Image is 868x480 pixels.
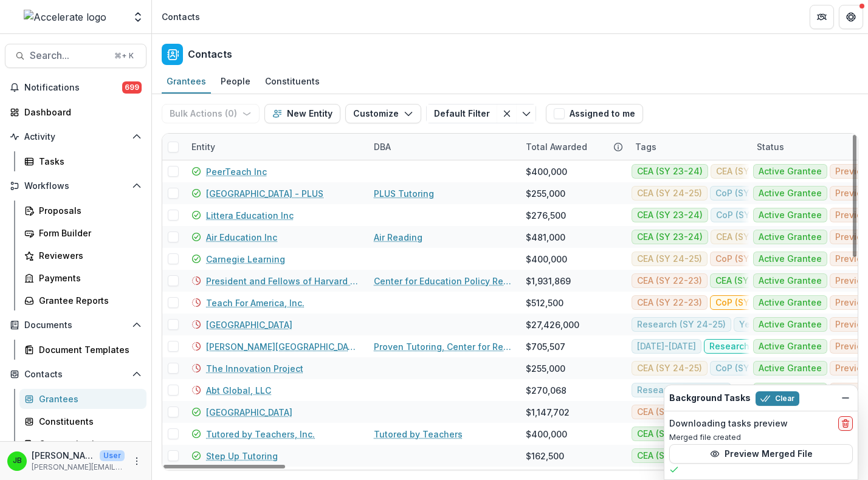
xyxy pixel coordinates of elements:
div: Document Templates [39,343,137,356]
div: Tags [628,134,749,160]
span: CEA (SY 22-23) [637,407,702,417]
div: $512,500 [526,297,563,309]
p: [PERSON_NAME][EMAIL_ADDRESS][PERSON_NAME][DOMAIN_NAME] [32,462,125,473]
div: Total Awarded [518,140,594,153]
button: Open Workflows [5,176,146,196]
button: Clear [756,391,799,406]
div: Entity [184,134,367,160]
span: Active Grantee [759,298,822,308]
span: Active Grantee [759,210,822,221]
span: Research (SY 24-25) [637,385,726,396]
p: [PERSON_NAME] [32,449,95,462]
span: CEA (SY 24-25) [637,188,702,199]
span: [DATE]-[DATE] [637,341,696,352]
a: PeerTeach Inc [206,165,267,178]
p: Merged file created [669,432,853,443]
a: Grantee Reports [19,290,146,310]
a: Abt Global, LLC [206,384,271,397]
span: Notifications [24,83,122,93]
button: Get Help [839,5,863,29]
span: CEA (SY 22-23) [637,298,702,308]
h2: Downloading tasks preview [669,419,788,429]
img: Accelerate logo [24,10,106,24]
button: More [129,454,144,468]
div: Reviewers [39,249,137,262]
a: Communications [19,434,146,454]
span: CEA (SY 24-25) [637,363,702,374]
div: Grantees [39,393,137,405]
a: Reviewers [19,245,146,266]
a: Proven Tutoring, Center for Research & Reform in Education (CRRE) [374,340,511,353]
div: Total Awarded [518,134,628,160]
a: Payments [19,268,146,288]
button: delete [838,416,853,431]
a: Step Up Tutoring [206,450,278,462]
div: $400,000 [526,253,567,266]
button: Open Documents [5,315,146,335]
a: Tutored by Teachers, Inc. [206,428,315,441]
button: Partners [810,5,834,29]
a: [PERSON_NAME][GEOGRAPHIC_DATA][PERSON_NAME] [206,340,359,353]
span: Documents [24,320,127,331]
span: Active Grantee [759,363,822,374]
button: Preview Merged File [669,444,853,464]
a: Center for Education Policy Research [374,275,511,287]
div: Tags [628,140,664,153]
button: Assigned to me [546,104,643,123]
div: Communications [39,437,137,450]
span: CoP (SY 22-23) [715,363,781,374]
span: CEA (SY 24-25) [637,254,702,264]
span: Active Grantee [759,232,822,242]
button: Customize [345,104,421,123]
span: Active Grantee [759,320,822,330]
a: Constituents [19,411,146,431]
a: Tutored by Teachers [374,428,463,441]
div: Constituents [260,72,325,90]
div: Tasks [39,155,137,168]
a: [GEOGRAPHIC_DATA] [206,406,292,419]
span: Activity [24,132,127,142]
a: [GEOGRAPHIC_DATA] [206,318,292,331]
span: 699 [122,81,142,94]
span: CEA (SY 24-25) [716,166,781,177]
span: CEA (SY 23-24) [637,232,703,242]
h2: Background Tasks [669,393,751,403]
a: Grantees [19,389,146,409]
div: $276,500 [526,209,566,222]
a: President and Fellows of Harvard College [206,275,359,287]
button: Open Activity [5,127,146,146]
a: Proposals [19,201,146,221]
span: Search... [30,50,107,61]
a: Document Templates [19,340,146,360]
a: Air Reading [374,231,422,244]
button: Search... [5,44,146,68]
div: $255,000 [526,187,565,200]
span: Research [709,341,749,352]
span: Active Grantee [759,188,822,199]
div: Contacts [162,10,200,23]
a: Grantees [162,70,211,94]
div: $255,000 [526,362,565,375]
span: Active Grantee [759,276,822,286]
span: Active Grantee [759,166,822,177]
div: People [216,72,255,90]
div: ⌘ + K [112,49,136,63]
div: $162,500 [526,450,564,462]
a: Form Builder [19,223,146,243]
a: Carnegie Learning [206,253,285,266]
span: CoP (SY 22-23) [716,210,782,221]
span: CoP (SY 22-23) [715,188,781,199]
div: Status [749,140,791,153]
div: $400,000 [526,428,567,441]
span: Research (SY 24-25) [637,320,726,330]
div: $1,931,869 [526,275,571,287]
span: CEA (SY 23-24) [637,210,703,221]
button: Default Filter [426,104,497,123]
div: DBA [367,134,518,160]
p: User [100,450,125,461]
a: Dashboard [5,102,146,122]
div: Proposals [39,204,137,217]
button: Toggle menu [517,104,536,123]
